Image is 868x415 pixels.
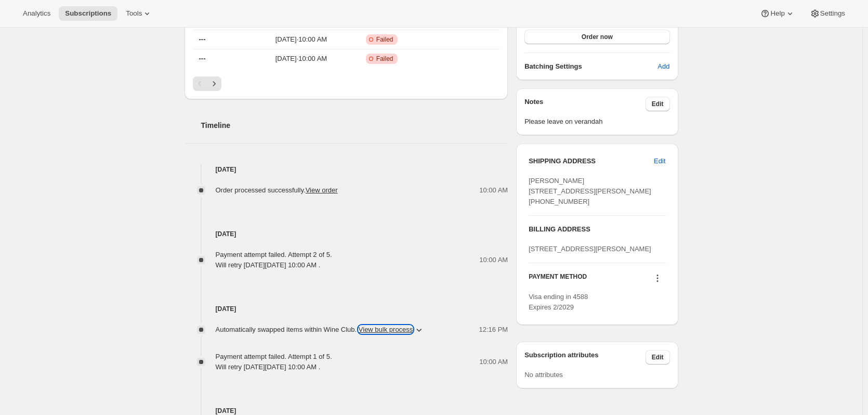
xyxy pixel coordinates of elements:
[529,293,588,311] span: Visa ending in 4588 Expires 2/2029
[804,6,851,21] button: Settings
[524,371,563,379] span: No attributes
[524,61,657,72] h6: Batching Settings
[646,350,670,365] button: Edit
[185,164,508,175] h4: [DATE]
[216,250,332,270] div: Payment attempt failed. Attempt 2 of 5. Will retry [DATE][DATE] 10:00 AM .
[524,30,669,44] button: Order now
[306,186,338,194] a: View order
[582,33,613,41] span: Order now
[479,325,508,335] span: 12:16 PM
[209,321,431,338] button: Automatically swapped items within Wine Club. View bulk process
[754,6,801,21] button: Help
[376,55,393,63] span: Failed
[529,177,651,205] span: [PERSON_NAME] [STREET_ADDRESS][PERSON_NAME] [PHONE_NUMBER]
[201,120,508,131] h2: Timeline
[648,153,672,170] button: Edit
[376,35,393,44] span: Failed
[770,9,784,18] span: Help
[120,6,159,21] button: Tools
[657,61,669,72] span: Add
[199,35,206,43] span: ---
[256,54,347,64] span: [DATE] · 10:00 AM
[652,353,664,361] span: Edit
[185,304,508,314] h4: [DATE]
[529,156,654,166] h3: SHIPPING ADDRESS
[216,186,338,194] span: Order processed successfully.
[193,76,500,91] nav: Pagination
[185,229,508,239] h4: [DATE]
[199,55,206,62] span: ---
[529,245,651,253] span: [STREET_ADDRESS][PERSON_NAME]
[216,325,413,335] span: Automatically swapped items within Wine Club .
[65,9,111,18] span: Subscriptions
[524,97,646,111] h3: Notes
[479,255,508,265] span: 10:00 AM
[479,185,508,196] span: 10:00 AM
[359,326,413,333] button: View bulk process
[646,97,670,111] button: Edit
[17,6,57,21] button: Analytics
[529,273,587,287] h3: PAYMENT METHOD
[654,156,665,166] span: Edit
[23,9,50,18] span: Analytics
[479,357,508,367] span: 10:00 AM
[126,9,142,18] span: Tools
[652,100,664,108] span: Edit
[59,6,117,21] button: Subscriptions
[529,224,665,235] h3: BILLING ADDRESS
[207,76,221,91] button: Next
[651,58,676,75] button: Add
[216,352,332,372] div: Payment attempt failed. Attempt 1 of 5. Will retry [DATE][DATE] 10:00 AM .
[524,350,646,365] h3: Subscription attributes
[256,34,347,45] span: [DATE] · 10:00 AM
[820,9,845,18] span: Settings
[524,116,669,127] span: Please leave on verandah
